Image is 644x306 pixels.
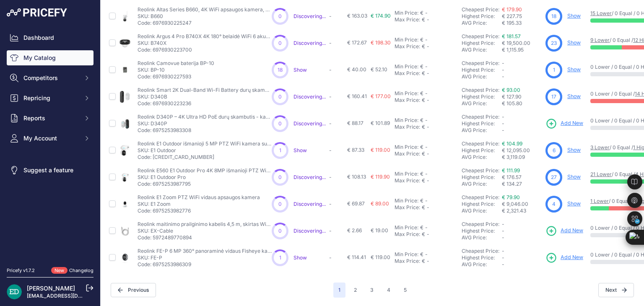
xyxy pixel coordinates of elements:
[502,201,528,207] span: € 9,046.00
[423,251,428,258] div: -
[462,140,499,147] a: Cheapest Price:
[420,171,423,177] div: €
[138,248,272,254] p: Reolink FE-P 6 MP 360° panoraminė vidaus Fisheye kamera
[371,66,387,73] span: € 52.10
[462,228,502,234] div: Highest Price:
[138,67,214,73] p: SKU: BP-10
[329,67,344,73] p: -
[553,66,555,74] span: 1
[502,120,504,127] span: -
[545,118,583,130] a: Add New
[347,93,367,99] span: € 160.41
[293,13,326,19] span: Discovering...
[502,47,542,53] div: € 1,115.95
[423,117,428,124] div: -
[138,87,272,93] p: Reolink Smart 2K Dual-Band Wi-Fi Battery durų skambutis su 1:1 vaizdu nuo galvos iki kojų D340B
[347,39,367,46] span: € 172.67
[138,201,260,207] p: SKU: E1 Zoom
[293,201,326,207] a: Discovering...
[422,204,425,211] div: €
[462,174,502,181] div: Highest Price:
[371,254,390,260] span: € 119.00
[425,124,429,130] div: -
[329,174,344,181] p: -
[502,73,504,80] span: -
[422,177,425,184] div: €
[7,267,35,274] div: Pricefy v1.7.2
[420,10,423,16] div: €
[502,181,542,187] div: € 134.27
[329,254,344,261] p: -
[420,117,423,124] div: €
[422,124,425,130] div: €
[425,258,429,265] div: -
[371,147,390,153] span: € 119.00
[395,144,418,150] div: Min Price:
[462,207,502,214] div: AVG Price:
[567,93,581,99] a: Show
[278,67,283,73] span: 18
[395,16,420,23] div: Max Price:
[138,73,214,80] p: Code: 6976930227593
[347,254,366,260] span: € 114.41
[371,200,389,207] span: € 89.00
[551,39,557,47] span: 23
[371,120,390,126] span: € 101.89
[27,293,114,299] a: [EMAIL_ADDRESS][DOMAIN_NAME]
[138,207,260,214] p: Code: 6975253982776
[462,234,502,241] div: AVG Price:
[138,127,272,134] p: Code: 6975253983308
[502,207,542,214] div: € 2,321.43
[293,93,326,100] a: Discovering...
[425,43,429,50] div: -
[425,231,429,238] div: -
[590,144,610,150] a: 3 Lower
[567,13,581,19] a: Show
[502,147,530,153] span: € 12,095.00
[371,13,391,19] span: € 174.90
[502,194,520,200] a: € 79.90
[422,150,425,157] div: €
[371,227,388,233] span: € 19.00
[138,181,272,187] p: Code: 6975253987795
[138,120,272,127] p: SKU: D340P
[462,93,502,100] div: Highest Price:
[395,204,420,211] div: Max Price:
[329,40,344,47] p: -
[462,100,502,107] div: AVG Price:
[395,70,420,77] div: Max Price:
[329,147,344,154] p: -
[462,120,502,127] div: Highest Price:
[395,90,418,97] div: Min Price:
[293,40,326,46] span: Discovering...
[138,228,272,234] p: SKU: EX-Cable
[567,39,581,46] a: Show
[138,13,272,20] p: SKU: B660
[462,194,499,200] a: Cheapest Price:
[293,254,307,261] a: Show
[395,224,418,231] div: Min Price:
[420,144,423,150] div: €
[590,171,612,177] a: 21 Lower
[462,261,502,268] div: AVG Price:
[422,258,425,265] div: €
[279,254,281,261] span: 1
[567,200,581,207] a: Show
[423,197,428,204] div: -
[365,283,379,298] button: Go to page 3
[138,140,272,147] p: Reolink E1 Outdoor išmanioji 5 MP PTZ WiFi kamera su judesio prožektoriais
[462,20,502,26] div: AVG Price:
[462,114,499,120] a: Cheapest Price:
[138,261,272,268] p: Code: 6975253986309
[395,124,420,130] div: Max Price:
[502,67,504,73] span: -
[551,13,556,20] span: 18
[590,37,610,43] a: 9 Lower
[138,20,272,26] p: Code: 6976930225247
[462,154,502,161] div: AVG Price:
[462,254,502,261] div: Highest Price:
[347,174,366,180] span: € 108.13
[395,177,420,184] div: Max Price:
[138,167,272,174] p: Reolink E560 E1 Outdoor Pro 4K 8MP išmanioji PTZ Wi-Fi kamera su automatinio sekimo funkcija
[425,204,429,211] div: -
